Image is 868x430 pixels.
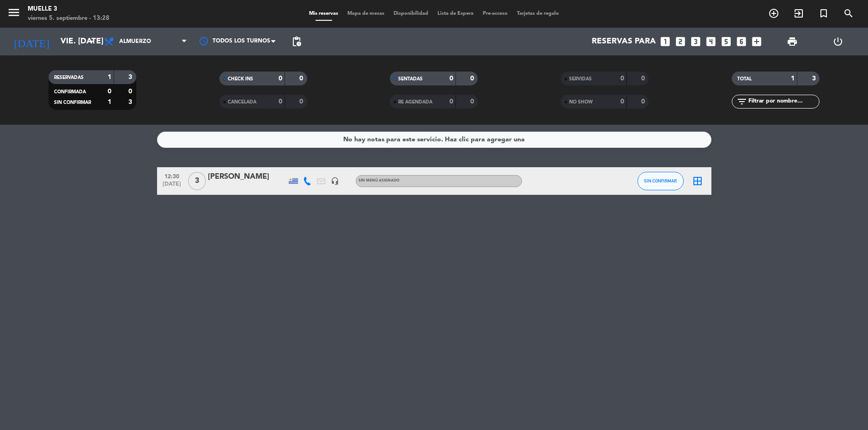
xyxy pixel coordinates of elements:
[228,77,253,81] span: CHECK INS
[279,98,282,105] strong: 0
[735,36,747,48] i: looks_6
[620,98,624,105] strong: 0
[291,36,302,47] span: pending_actions
[569,77,592,81] span: SERVIDAS
[843,8,854,19] i: search
[108,74,111,80] strong: 1
[832,36,844,47] i: power_settings_new
[54,100,91,105] span: SIN CONFIRMAR
[343,11,389,16] span: Mapa de mesas
[358,179,400,182] span: Sin menú asignado
[637,172,684,190] button: SIN CONFIRMAR
[470,98,476,105] strong: 0
[433,11,478,16] span: Lista de Espera
[86,36,97,47] i: arrow_drop_down
[470,75,476,82] strong: 0
[737,77,752,81] span: TOTAL
[331,177,339,185] i: headset_mic
[644,178,677,183] span: SIN CONFIRMAR
[54,90,86,94] span: CONFIRMADA
[736,96,747,107] i: filter_list
[768,8,779,19] i: add_circle_outline
[208,171,286,183] div: [PERSON_NAME]
[449,75,453,82] strong: 0
[812,75,818,82] strong: 3
[705,36,717,48] i: looks_4
[299,75,305,82] strong: 0
[343,134,525,145] div: No hay notas para este servicio. Haz clic para agregar una
[299,98,305,105] strong: 0
[108,99,111,105] strong: 1
[751,36,763,48] i: add_box
[690,36,702,48] i: looks_3
[478,11,512,16] span: Pre-acceso
[692,176,703,187] i: border_all
[279,75,282,82] strong: 0
[228,100,256,104] span: CANCELADA
[747,97,819,107] input: Filtrar por nombre...
[188,172,206,190] span: 3
[791,75,795,82] strong: 1
[28,5,109,14] div: Muelle 3
[160,170,183,181] span: 12:30
[304,11,343,16] span: Mis reservas
[592,37,656,46] span: Reservas para
[793,8,804,19] i: exit_to_app
[7,31,56,52] i: [DATE]
[512,11,564,16] span: Tarjetas de regalo
[7,6,21,19] i: menu
[160,181,183,192] span: [DATE]
[787,36,798,47] span: print
[7,6,21,23] button: menu
[449,98,453,105] strong: 0
[119,38,151,45] span: Almuerzo
[28,14,109,23] div: viernes 5. septiembre - 13:28
[815,28,861,55] div: LOG OUT
[641,98,647,105] strong: 0
[54,75,84,80] span: RESERVADAS
[128,99,134,105] strong: 3
[108,88,111,95] strong: 0
[128,74,134,80] strong: 3
[620,75,624,82] strong: 0
[720,36,732,48] i: looks_5
[128,88,134,95] strong: 0
[674,36,686,48] i: looks_two
[659,36,671,48] i: looks_one
[569,100,593,104] span: NO SHOW
[389,11,433,16] span: Disponibilidad
[398,77,423,81] span: SENTADAS
[398,100,432,104] span: RE AGENDADA
[641,75,647,82] strong: 0
[818,8,829,19] i: turned_in_not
